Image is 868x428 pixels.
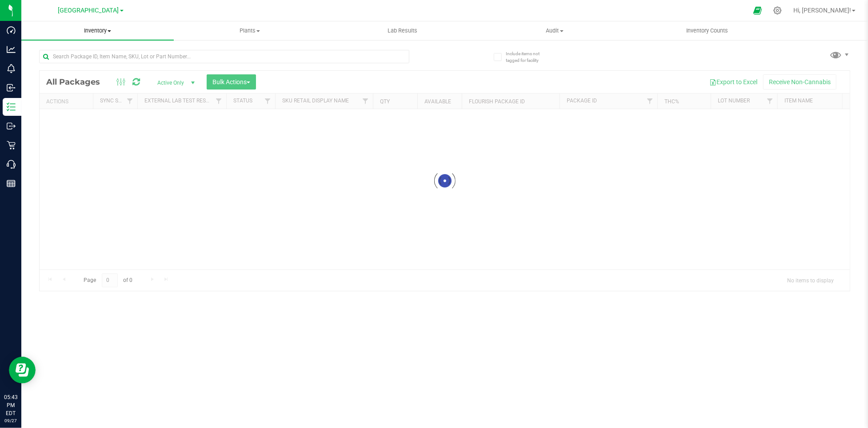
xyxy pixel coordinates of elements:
inline-svg: Monitoring [7,64,16,73]
p: 05:43 PM EDT [4,393,17,417]
span: Hi, [PERSON_NAME]! [793,7,851,14]
span: Inventory Counts [674,27,740,35]
span: Audit [479,27,631,35]
inline-svg: Inbound [7,83,16,92]
inline-svg: Outbound [7,122,16,130]
inline-svg: Analytics [7,45,16,54]
inline-svg: Reports [7,179,16,188]
span: Include items not tagged for facility [506,50,550,64]
span: Open Ecommerce Menu [748,2,768,19]
span: Plants [174,27,326,35]
a: Audit [479,21,631,40]
inline-svg: Retail [7,141,16,150]
iframe: Resource center [9,357,36,383]
span: Inventory [21,27,174,35]
span: [GEOGRAPHIC_DATA] [58,7,119,14]
inline-svg: Call Center [7,160,16,169]
a: Inventory Counts [631,21,784,40]
p: 09/27 [4,417,17,424]
a: Lab Results [326,21,479,40]
div: Manage settings [772,6,783,15]
input: Search Package ID, Item Name, SKU, Lot or Part Number... [39,50,409,63]
a: Inventory [21,21,174,40]
span: Lab Results [376,27,429,35]
a: Plants [174,21,326,40]
inline-svg: Dashboard [7,26,16,35]
inline-svg: Inventory [7,102,16,111]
